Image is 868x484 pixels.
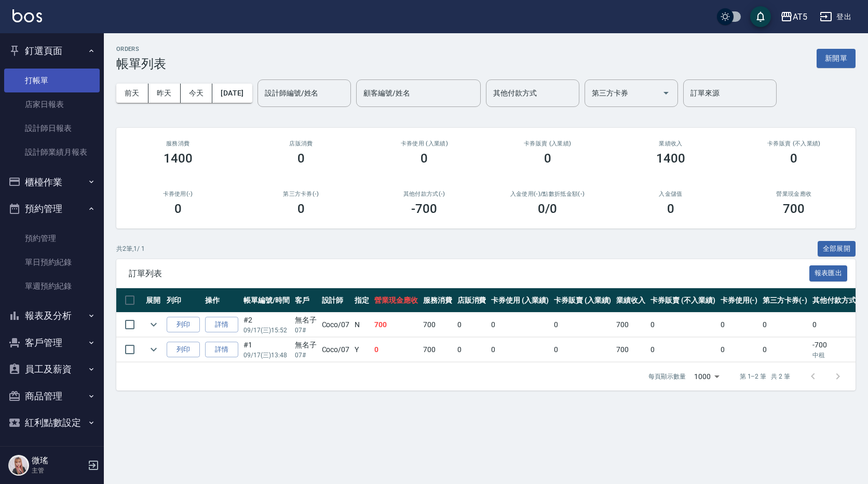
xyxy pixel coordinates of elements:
[8,455,29,476] img: Person
[243,326,290,335] p: 09/17 (三) 15:52
[164,288,202,313] th: 列印
[614,338,648,362] td: 700
[421,338,455,362] td: 700
[455,338,489,362] td: 0
[241,338,292,362] td: #1
[12,9,42,22] img: Logo
[760,338,810,362] td: 0
[202,288,241,313] th: 操作
[143,288,164,313] th: 展開
[790,151,797,166] h3: 0
[372,288,421,313] th: 營業現金應收
[551,288,614,313] th: 卡券販賣 (入業績)
[783,201,805,216] h3: 700
[241,313,292,337] td: #2
[205,342,238,358] a: 詳情
[372,313,421,337] td: 700
[421,288,455,313] th: 服務消費
[809,265,848,281] button: 報表匯出
[760,288,810,313] th: 第三方卡券(-)
[793,10,807,23] div: AT5
[212,84,252,103] button: [DATE]
[116,84,148,103] button: 前天
[4,37,100,64] button: 釘選頁面
[375,140,473,147] h2: 卡券使用 (入業績)
[809,268,848,278] a: 報表匯出
[648,288,717,313] th: 卡券販賣 (不入業績)
[498,191,596,197] h2: 入金使用(-) /點數折抵金額(-)
[205,317,238,333] a: 詳情
[489,338,551,362] td: 0
[421,313,455,337] td: 700
[129,191,227,197] h2: 卡券使用(-)
[816,7,856,26] button: 登出
[489,313,551,337] td: 0
[648,313,717,337] td: 0
[614,313,648,337] td: 700
[352,313,372,337] td: N
[116,244,145,253] p: 共 2 筆, 1 / 1
[489,288,551,313] th: 卡券使用 (入業績)
[718,338,761,362] td: 0
[818,241,856,257] button: 全部展開
[4,409,100,436] button: 紅利點數設定
[776,6,811,28] button: AT5
[411,201,437,216] h3: -700
[621,191,720,197] h2: 入金儲值
[538,201,557,216] h3: 0 /0
[455,313,489,337] td: 0
[352,288,372,313] th: 指定
[614,288,648,313] th: 業績收入
[129,140,227,147] h3: 服務消費
[648,372,686,381] p: 每頁顯示數量
[4,195,100,222] button: 預約管理
[243,351,290,360] p: 09/17 (三) 13:48
[352,338,372,362] td: Y
[372,338,421,362] td: 0
[319,338,352,362] td: Coco /07
[667,201,674,216] h3: 0
[164,151,193,166] h3: 1400
[148,84,181,103] button: 昨天
[718,313,761,337] td: 0
[551,338,614,362] td: 0
[750,6,771,27] button: save
[810,338,867,362] td: -700
[690,362,723,391] div: 1000
[4,329,100,356] button: 客戶管理
[295,340,317,351] div: 無名子
[174,201,182,216] h3: 0
[4,383,100,410] button: 商品管理
[4,226,100,250] a: 預約管理
[116,57,166,71] h3: 帳單列表
[4,169,100,196] button: 櫃檯作業
[295,351,317,360] p: 07#
[32,466,85,475] p: 主管
[241,288,292,313] th: 帳單編號/時間
[421,151,428,166] h3: 0
[32,455,85,466] h5: 微瑤
[116,46,166,52] h2: ORDERS
[745,140,843,147] h2: 卡券販賣 (不入業績)
[252,191,350,197] h2: 第三方卡券(-)
[319,313,352,337] td: Coco /07
[252,140,350,147] h2: 店販消費
[718,288,761,313] th: 卡券使用(-)
[4,116,100,140] a: 設計師日報表
[4,69,100,92] a: 打帳單
[812,351,864,360] p: 中租
[551,313,614,337] td: 0
[375,191,473,197] h2: 其他付款方式(-)
[4,250,100,274] a: 單日預約紀錄
[648,338,717,362] td: 0
[810,313,867,337] td: 0
[181,84,213,103] button: 今天
[292,288,319,313] th: 客戶
[817,49,856,68] button: 新開單
[167,342,200,358] button: 列印
[129,268,809,279] span: 訂單列表
[817,53,856,63] a: 新開單
[810,288,867,313] th: 其他付款方式(-)
[146,317,161,332] button: expand row
[146,342,161,357] button: expand row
